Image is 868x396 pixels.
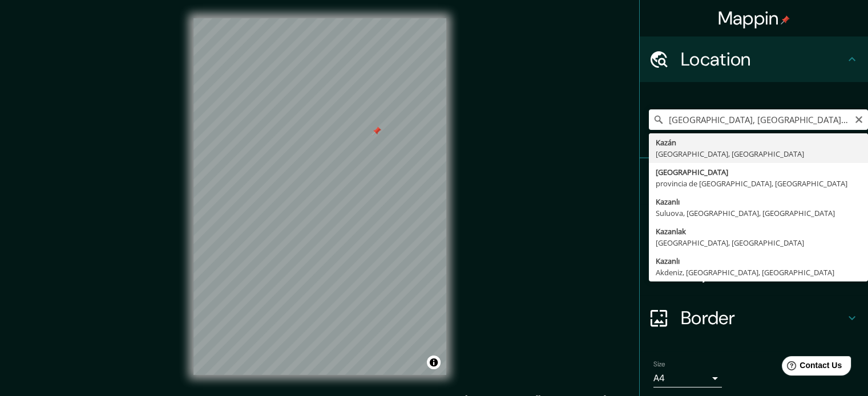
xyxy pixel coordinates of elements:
[656,237,861,248] div: [GEOGRAPHIC_DATA], [GEOGRAPHIC_DATA]
[640,204,868,250] div: Style
[640,158,868,204] div: Pins
[656,178,861,189] div: provincia de [GEOGRAPHIC_DATA], [GEOGRAPHIC_DATA]
[427,356,441,369] button: Toggle attribution
[640,36,868,82] div: Location
[656,137,861,148] div: Kazán
[649,109,868,130] input: Pick your city or area
[854,113,863,124] button: Clear
[653,369,722,387] div: A4
[766,352,855,383] iframe: Help widget launcher
[681,307,845,329] h4: Border
[656,267,861,278] div: Akdeniz, [GEOGRAPHIC_DATA], [GEOGRAPHIC_DATA]
[656,226,861,237] div: Kazanlak
[656,196,861,207] div: Kazanlı
[640,295,868,341] div: Border
[681,261,845,284] h4: Layout
[640,250,868,295] div: Layout
[656,148,861,160] div: [GEOGRAPHIC_DATA], [GEOGRAPHIC_DATA]
[653,360,665,369] label: Size
[781,15,790,25] img: pin-icon.png
[193,18,446,375] canvas: Map
[656,207,861,219] div: Suluova, [GEOGRAPHIC_DATA], [GEOGRAPHIC_DATA]
[656,255,861,267] div: Kazanlı
[718,7,790,30] h4: Mappin
[656,166,861,178] div: [GEOGRAPHIC_DATA]
[681,48,845,71] h4: Location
